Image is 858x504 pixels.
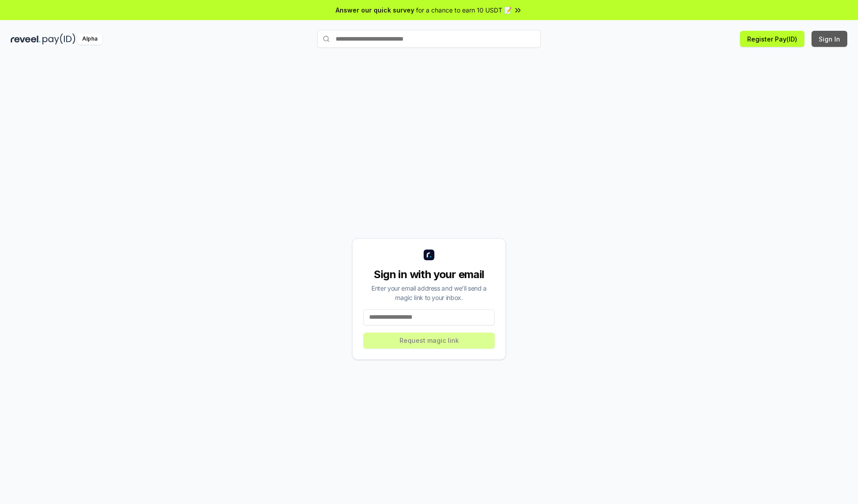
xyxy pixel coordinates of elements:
[363,283,495,302] div: Enter your email address and we’ll send a magic link to your inbox.
[42,33,76,45] img: pay_id
[11,33,41,45] img: reveel_dark
[424,250,434,260] img: logo_small
[812,31,847,47] button: Sign In
[77,33,102,45] div: Alpha
[740,31,804,47] button: Register Pay(ID)
[336,5,414,15] span: Answer our quick survey
[363,267,495,282] div: Sign in with your email
[416,5,512,15] span: for a chance to earn 10 USDT 📝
